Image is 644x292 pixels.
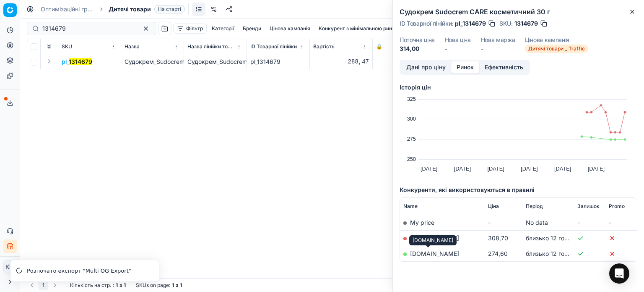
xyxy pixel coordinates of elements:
strong: 1 [172,282,174,289]
dt: Поточна ціна [400,37,435,43]
button: КM [3,260,17,274]
span: Назва [125,43,140,50]
text: 325 [407,96,416,102]
td: - [485,215,522,230]
a: [DOMAIN_NAME] [410,234,459,242]
button: Фільтр [173,24,207,34]
strong: 1 [116,282,118,289]
button: Go to previous page [27,280,37,290]
text: 275 [407,136,416,142]
dt: Нова ціна [445,37,471,43]
span: 274,60 [488,250,508,257]
button: Дані про ціну [401,61,451,74]
td: No data [522,215,574,230]
span: Залишок [577,203,600,210]
span: SKUs on page : [136,282,170,289]
mark: 1314679 [69,58,92,65]
text: [DATE] [588,166,605,172]
button: Go to next page [50,280,60,290]
td: - [605,215,637,230]
input: Пошук по SKU або назві [42,24,134,33]
strong: 1 [180,282,182,289]
text: 300 [407,116,416,122]
span: 308,70 [488,234,508,242]
text: [DATE] [488,166,504,172]
a: Оптимізаційні групи [41,5,94,13]
strong: з [176,282,178,289]
span: ID Товарної лінійки [250,43,297,50]
dt: Нова маржа [481,37,515,43]
div: Open Intercom Messenger [609,263,629,284]
div: 288,47 [313,58,369,66]
text: [DATE] [554,166,571,172]
span: SKU : [499,21,513,26]
dt: Цінова кампанія [525,37,588,43]
button: Категорії [208,24,238,34]
text: [DATE] [421,166,437,172]
span: Період [526,203,543,210]
strong: з [119,282,122,289]
span: Дитячі товари [109,5,151,13]
div: Судокрем_Sudocrem_CARE_косметичний_30_г_ [187,58,243,66]
text: 250 [407,156,416,162]
span: Дитячі товари _ Traffic [525,45,588,53]
span: Дитячі товариНа старті [109,5,185,13]
h2: Судокрем Sudocrem CARE косметичний 30 г [400,7,637,17]
button: Expand [44,56,54,66]
span: Кількість на стр. [70,282,111,289]
span: pl_ [62,58,92,66]
strong: 1 [124,282,126,289]
span: SKU [62,43,72,50]
text: [DATE] [521,166,538,172]
span: Ціна [488,203,499,210]
button: Цінова кампанія [266,24,314,34]
div: [DOMAIN_NAME] [409,235,457,245]
div: pl_1314679 [250,58,306,66]
span: Name [403,203,418,210]
span: близько 12 годин тому [526,250,591,257]
button: Expand all [44,42,54,52]
text: [DATE] [454,166,471,172]
div: Розпочато експорт "Multi OG Export" [27,267,149,275]
span: Судокрем_Sudocrem_CARE_косметичний_30_г_ [125,58,259,65]
h5: Конкуренти, які використовуються в правилі [400,186,637,194]
span: близько 12 годин тому [526,234,591,242]
dd: - [445,45,471,53]
dd: 314,00 [400,45,435,53]
dd: - [481,45,515,53]
button: Ефективність [479,61,529,74]
nav: pagination [27,280,60,290]
button: pl_1314679 [62,58,92,66]
span: ID Товарної лінійки : [400,21,453,26]
a: [DOMAIN_NAME] [410,250,459,257]
button: Бренди [239,24,265,34]
nav: breadcrumb [41,5,185,13]
span: Promo [609,203,625,210]
span: pl_1314679 [455,19,486,28]
td: - [574,215,605,230]
h5: Історія цін [400,83,637,92]
span: My price [410,219,434,226]
div: : [70,282,126,289]
span: На старті [154,5,185,13]
span: Вартість [313,43,335,50]
button: 1 [39,280,48,290]
span: 1314679 [514,19,538,28]
span: КM [4,260,16,273]
span: 🔒 [376,43,382,50]
button: Конкурент з мінімальною ринковою ціною [315,24,427,34]
span: Назва лінійки товарів [187,43,235,50]
button: Ринок [451,61,479,74]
